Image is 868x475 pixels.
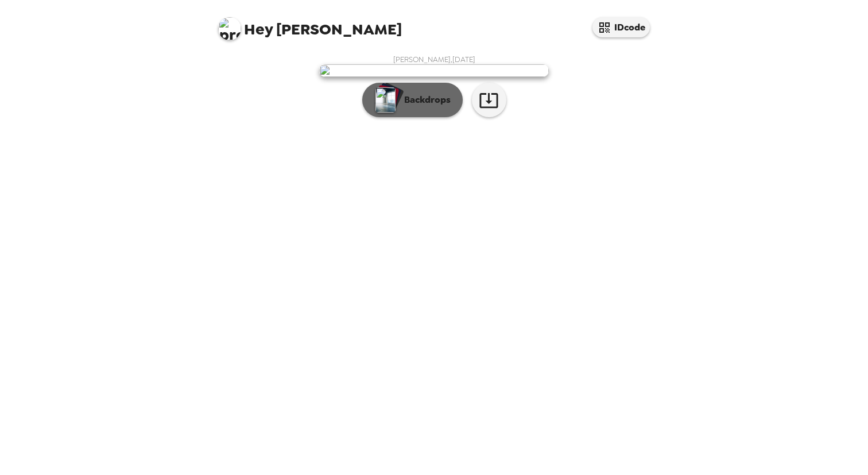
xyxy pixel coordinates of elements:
[218,17,241,40] img: profile pic
[393,55,475,64] span: [PERSON_NAME] , [DATE]
[218,11,402,37] span: [PERSON_NAME]
[592,17,650,37] button: IDcode
[398,93,451,107] p: Backdrops
[319,64,549,77] img: user
[244,19,273,40] span: Hey
[362,83,463,117] button: Backdrops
